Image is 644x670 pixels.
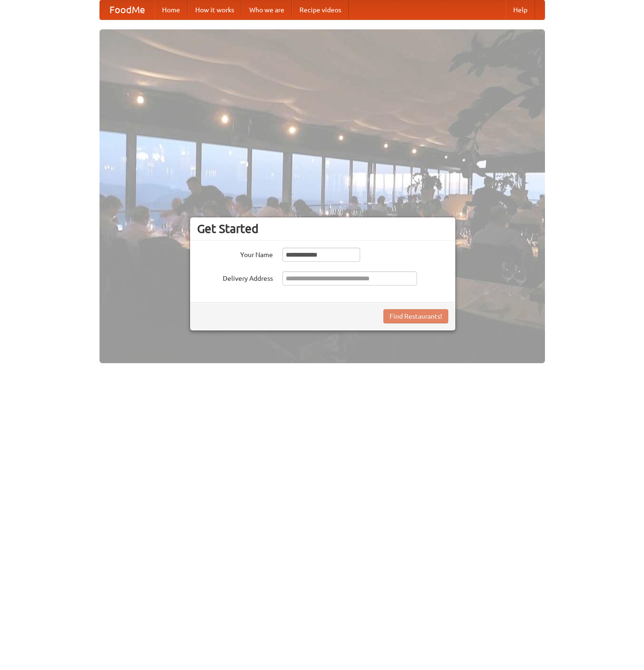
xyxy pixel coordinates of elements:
[242,0,292,19] a: Who we are
[197,222,448,236] h3: Get Started
[383,309,448,323] button: Find Restaurants!
[197,271,273,283] label: Delivery Address
[154,0,188,19] a: Home
[506,0,535,19] a: Help
[188,0,242,19] a: How it works
[292,0,349,19] a: Recipe videos
[100,0,154,19] a: FoodMe
[197,248,273,259] label: Your Name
